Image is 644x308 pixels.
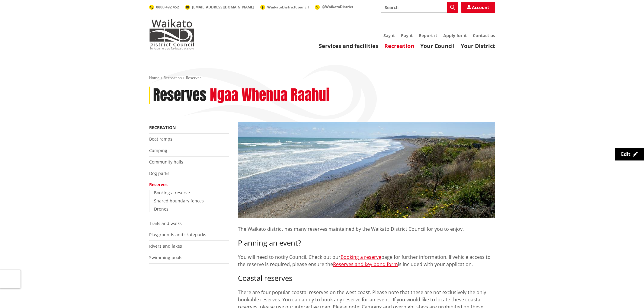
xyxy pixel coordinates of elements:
a: Recreation [149,125,176,130]
h3: Coastal reserves [238,274,495,283]
span: WaikatoDistrictCouncil [267,5,309,10]
a: Contact us [473,33,495,38]
p: You will need to notify Council. Check out our page for further information. If vehicle access to... [238,253,495,268]
a: Community halls [149,159,183,165]
a: Boat ramps [149,136,172,142]
a: [EMAIL_ADDRESS][DOMAIN_NAME] [185,5,254,10]
p: The Waikato district has many reserves maintained by the Waikato District Council for you to enjoy. [238,218,495,233]
a: Shared boundary fences [154,198,204,204]
h3: Planning an event? [238,239,495,247]
a: Playgrounds and skateparks [149,232,206,237]
a: @WaikatoDistrict [315,4,353,9]
a: Rivers and lakes [149,243,182,249]
a: Services and facilities [319,42,378,49]
a: Your Council [420,42,455,49]
h2: Ngaa Whenua Raahui [210,87,330,104]
a: Your District [461,42,495,49]
a: Swimming pools [149,255,182,260]
a: Recreation [164,75,182,80]
a: WaikatoDistrictCouncil [260,5,309,10]
img: Port Waikato coastal reserve [238,122,495,218]
span: Edit [621,151,630,157]
a: Say it [383,33,395,38]
a: Booking a reserve [154,190,190,195]
a: Home [149,75,159,80]
span: [EMAIL_ADDRESS][DOMAIN_NAME] [192,5,254,10]
a: Apply for it [443,33,467,38]
a: Dog parks [149,170,169,176]
a: Account [461,2,495,13]
a: Reserves and key bond form [333,261,398,268]
a: Trails and walks [149,221,182,226]
a: Pay it [401,33,413,38]
img: Waikato District Council - Te Kaunihera aa Takiwaa o Waikato [149,19,194,49]
a: Reserves [149,182,168,187]
a: Edit [615,148,644,160]
input: Search input [381,2,458,13]
a: Booking a reserve [341,254,381,260]
h1: Reserves [153,87,207,104]
a: Drones [154,206,168,212]
nav: breadcrumb [149,75,495,81]
span: @WaikatoDistrict [322,4,353,9]
a: Camping [149,148,167,153]
span: 0800 492 452 [156,5,179,10]
a: Recreation [384,42,414,49]
a: 0800 492 452 [149,5,179,10]
span: Reserves [186,75,201,80]
a: Report it [419,33,437,38]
